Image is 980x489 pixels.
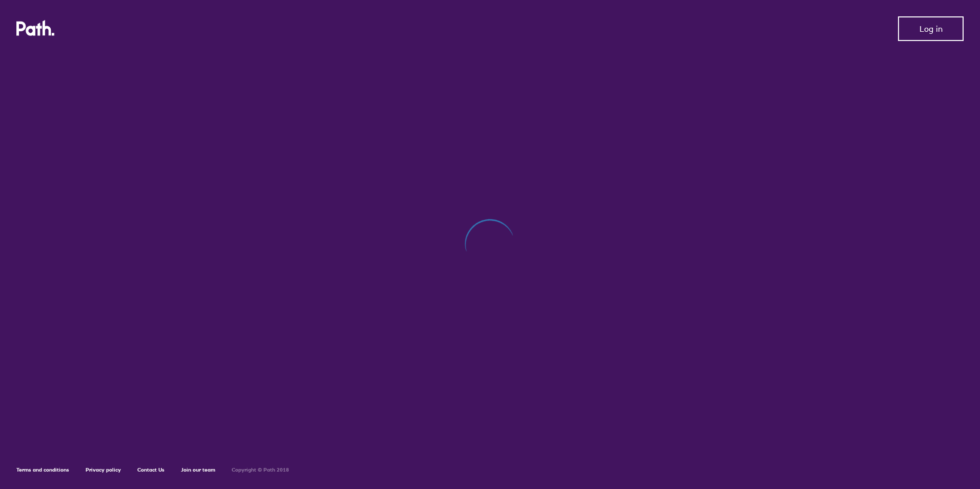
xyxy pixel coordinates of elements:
[920,24,943,33] span: Log in
[86,466,121,473] a: Privacy policy
[137,466,165,473] a: Contact Us
[232,467,289,473] h6: Copyright © Path 2018
[181,466,215,473] a: Join our team
[16,466,69,473] a: Terms and conditions
[898,16,964,41] button: Log in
